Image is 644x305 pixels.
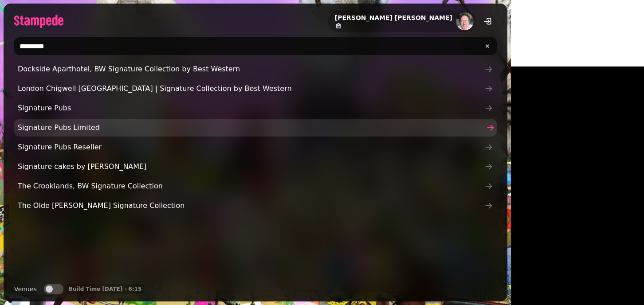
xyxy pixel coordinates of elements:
span: Signature cakes by [PERSON_NAME] [18,161,484,172]
a: The Crooklands, BW Signature Collection [14,177,497,195]
button: logout [479,12,497,30]
a: Signature cakes by [PERSON_NAME] [14,158,497,176]
a: Signature Pubs [14,99,497,117]
h2: [PERSON_NAME] [PERSON_NAME] [335,13,452,22]
a: Signature Pubs Limited [14,119,497,137]
a: Signature Pubs Reseller [14,138,497,156]
span: Signature Pubs Reseller [18,142,484,152]
span: London Chigwell [GEOGRAPHIC_DATA] | Signature Collection by Best Western [18,83,484,94]
span: The Crooklands, BW Signature Collection [18,181,484,192]
span: Signature Pubs Limited [18,122,484,133]
button: clear [480,39,495,54]
a: The Olde [PERSON_NAME] Signature Collection [14,197,497,215]
label: Venues [14,284,37,294]
span: Signature Pubs [18,103,484,113]
span: Dockside Aparthotel, BW Signature Collection by Best Western [18,64,484,74]
img: logo [14,15,63,28]
a: London Chigwell [GEOGRAPHIC_DATA] | Signature Collection by Best Western [14,80,497,98]
span: The Olde [PERSON_NAME] Signature Collection [18,200,484,211]
img: aHR0cHM6Ly93d3cuZ3JhdmF0YXIuY29tL2F2YXRhci8yODllYmIyYjVlNTgyYWIwNGUzOWMyZWY1YTYxNjQ5Mz9zPTE1MCZkP... [456,12,474,30]
p: Build Time [DATE] - 6:15 [69,285,142,293]
a: Dockside Aparthotel, BW Signature Collection by Best Western [14,60,497,78]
